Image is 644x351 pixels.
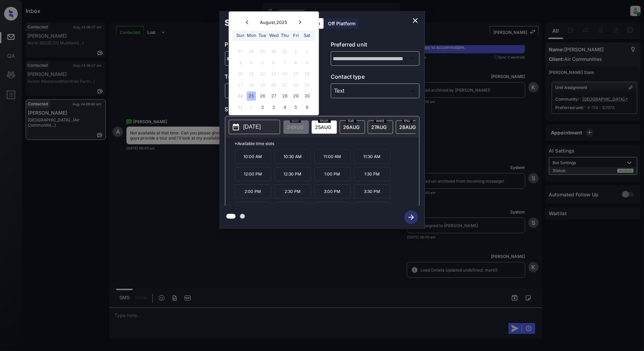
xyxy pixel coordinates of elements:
div: Choose Wednesday, August 27th, 2025 [269,92,278,101]
div: Not available Monday, August 4th, 2025 [247,58,256,67]
div: Choose Monday, August 25th, 2025 [247,92,256,101]
p: Preferred unit [331,40,419,51]
div: month 2025-08 [231,46,316,113]
div: Tue [258,31,267,40]
div: Not available Saturday, August 23rd, 2025 [302,80,312,90]
div: Not available Tuesday, July 29th, 2025 [258,47,267,56]
h2: Schedule Tour [219,11,289,35]
div: Not available Tuesday, August 19th, 2025 [258,80,267,90]
button: close [408,14,422,27]
div: Not available Wednesday, August 13th, 2025 [269,69,278,79]
div: Not available Sunday, August 3rd, 2025 [236,58,245,67]
p: 12:30 PM [275,167,311,181]
div: Choose Tuesday, September 2nd, 2025 [258,103,267,112]
span: tue [346,119,356,123]
div: Sun [236,31,245,40]
p: Select slot [225,105,419,116]
div: Not available Monday, September 1st, 2025 [247,103,256,112]
div: Not available Thursday, August 7th, 2025 [280,58,289,67]
div: date-select [340,120,365,134]
div: Not available Friday, August 15th, 2025 [291,69,301,79]
p: 5:30 PM [354,202,390,216]
div: Choose Friday, September 5th, 2025 [291,103,301,112]
p: 4:00 PM [235,202,271,216]
div: Not available Friday, August 22nd, 2025 [291,80,301,90]
div: Not available Saturday, August 9th, 2025 [302,58,312,67]
span: 27 AUG [371,124,387,130]
p: Tour type [225,73,314,83]
button: btn-next [400,208,422,226]
p: 3:00 PM [314,184,351,198]
p: 1:30 PM [354,167,390,181]
span: thu [402,119,413,123]
div: date-select [312,120,337,134]
span: mon [318,119,331,123]
p: Preferred community [225,40,314,51]
div: Not available Saturday, August 2nd, 2025 [302,47,312,56]
div: Not available Sunday, August 10th, 2025 [236,69,245,79]
div: Not available Monday, August 11th, 2025 [247,69,256,79]
p: 11:30 AM [354,149,390,164]
div: Not available Wednesday, August 6th, 2025 [269,58,278,67]
div: Fri [291,31,301,40]
span: 26 AUG [343,124,360,130]
p: 5:00 PM [314,202,351,216]
div: Off Platform [325,18,359,29]
p: 2:30 PM [275,184,311,198]
div: date-select [368,120,393,134]
div: Choose Wednesday, September 3rd, 2025 [269,103,278,112]
div: Not available Sunday, August 17th, 2025 [236,80,245,90]
div: Not available Sunday, July 27th, 2025 [236,47,245,56]
div: Not available Monday, August 18th, 2025 [247,80,256,90]
div: Not available Friday, August 1st, 2025 [291,47,301,56]
p: 1:00 PM [314,167,351,181]
p: 2:00 PM [235,184,271,198]
div: Text [332,85,418,96]
div: Not available Saturday, August 16th, 2025 [302,69,312,79]
div: Choose Saturday, August 30th, 2025 [302,92,312,101]
div: date-select [396,120,421,134]
div: Mon [247,31,256,40]
p: 10:30 AM [275,149,311,164]
div: Choose Thursday, August 28th, 2025 [280,92,289,101]
p: *Available time slots [235,138,419,149]
div: Not available Thursday, August 21st, 2025 [280,80,289,90]
div: Not available Thursday, July 31st, 2025 [280,47,289,56]
div: Choose Thursday, September 4th, 2025 [280,103,289,112]
div: Not available Wednesday, August 20th, 2025 [269,80,278,90]
span: wed [374,119,387,123]
div: Not available Friday, August 8th, 2025 [291,58,301,67]
div: Not available Thursday, August 14th, 2025 [280,69,289,79]
p: Contact type [331,73,419,83]
p: 11:00 AM [314,149,351,164]
div: Not available Monday, July 28th, 2025 [247,47,256,56]
p: 3:30 PM [354,184,390,198]
button: [DATE] [229,120,280,134]
p: [DATE] [243,123,261,131]
div: Wed [269,31,278,40]
p: 10:00 AM [235,149,271,164]
div: Not available Tuesday, August 12th, 2025 [258,69,267,79]
div: Choose Tuesday, August 26th, 2025 [258,92,267,101]
p: 12:00 PM [235,167,271,181]
div: Thu [280,31,289,40]
div: Sat [302,31,312,40]
div: Not available Wednesday, July 30th, 2025 [269,47,278,56]
div: Choose Saturday, September 6th, 2025 [302,103,312,112]
div: Choose Friday, August 29th, 2025 [291,92,301,101]
span: 25 AUG [315,124,331,130]
div: Not available Sunday, August 31st, 2025 [236,103,245,112]
div: Not available Sunday, August 24th, 2025 [236,92,245,101]
p: 4:30 PM [275,202,311,216]
div: Not available Tuesday, August 5th, 2025 [258,58,267,67]
span: 28 AUG [400,124,416,130]
div: In Person [227,85,312,96]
